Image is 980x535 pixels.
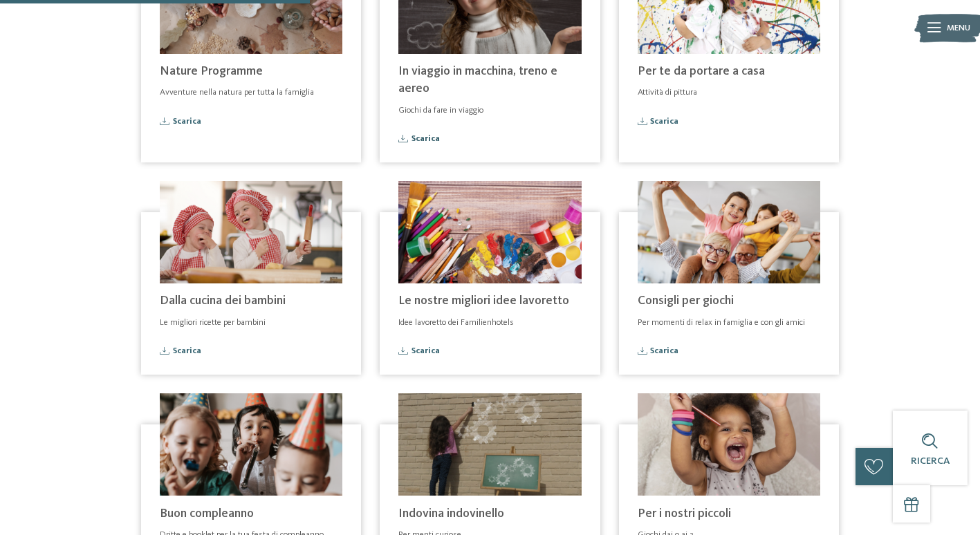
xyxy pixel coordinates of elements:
[638,118,820,126] a: Scarica
[638,65,765,77] span: Per te da portare a casa
[398,393,581,496] img: ©Canva (Klotz Daniela)
[398,294,569,307] span: Le nostre migliori idee lavoretto
[638,317,820,329] p: Per momenti di relax in famiglia e con gli amici
[173,347,201,356] span: Scarica
[160,393,342,496] img: ©Canva (Klotz Daniela)
[160,181,342,283] img: ©Canva (Klotz Daniela)
[638,294,734,307] span: Consigli per giochi
[398,135,581,144] a: Scarica
[160,294,286,307] span: Dalla cucina dei bambini
[398,104,581,117] p: Giochi da fare in viaggio
[650,118,678,126] span: Scarica
[160,65,263,77] span: Nature Programme
[398,181,581,283] img: ©Canva (Klotz Daniela)
[638,507,731,520] span: Per i nostri piccoli
[160,86,342,99] p: Avventure nella natura per tutta la famiglia
[638,347,820,356] a: Scarica
[412,135,440,144] span: Scarica
[650,347,678,356] span: Scarica
[412,347,440,356] span: Scarica
[398,347,581,356] a: Scarica
[638,181,820,283] img: ©Canva (Klotz Daniela)
[160,507,254,520] span: Buon compleanno
[173,118,201,126] span: Scarica
[638,393,820,496] img: ©Canva (Klotz Daniela)
[160,317,342,329] p: Le migliori ricette per bambini
[911,456,950,466] span: Ricerca
[398,507,504,520] span: Indovina indovinello
[398,65,557,95] span: In viaggio in macchina, treno e aereo
[638,86,820,99] p: Attività di pittura
[160,118,342,126] a: Scarica
[398,317,581,329] p: Idee lavoretto dei Familienhotels
[160,347,342,356] a: Scarica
